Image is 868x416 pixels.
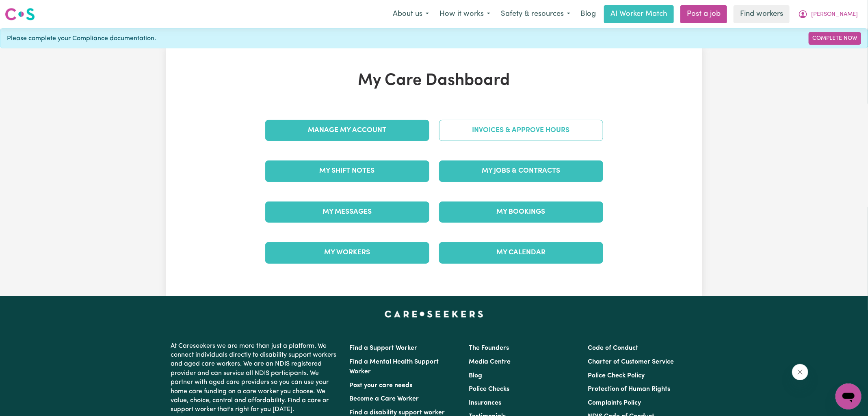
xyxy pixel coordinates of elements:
[469,373,482,379] a: Blog
[811,10,858,19] span: [PERSON_NAME]
[439,120,603,141] a: Invoices & Approve Hours
[350,359,439,375] a: Find a Mental Health Support Worker
[350,396,419,402] a: Become a Care Worker
[836,383,862,409] iframe: Button to launch messaging window
[265,160,429,182] a: My Shift Notes
[469,359,511,365] a: Media Centre
[588,373,645,379] a: Police Check Policy
[604,5,674,23] a: AI Worker Match
[588,345,638,351] a: Code of Conduct
[5,7,35,22] img: Careseekers logo
[385,311,483,317] a: Careseekers home page
[576,5,601,23] a: Blog
[469,345,509,351] a: The Founders
[588,386,670,392] a: Protection of Human Rights
[260,71,608,91] h1: My Care Dashboard
[439,201,603,223] a: My Bookings
[350,382,413,389] a: Post your care needs
[387,6,434,23] button: About us
[469,386,509,392] a: Police Checks
[350,409,445,416] a: Find a disability support worker
[265,120,429,141] a: Manage My Account
[5,5,35,24] a: Careseekers logo
[792,364,808,380] iframe: Close message
[809,32,861,45] a: Complete Now
[434,6,496,23] button: How it works
[350,345,418,351] a: Find a Support Worker
[793,6,863,23] button: My Account
[588,359,674,365] a: Charter of Customer Service
[469,400,501,406] a: Insurances
[265,201,429,223] a: My Messages
[5,6,49,12] span: Need any help?
[265,242,429,263] a: My Workers
[439,242,603,263] a: My Calendar
[7,34,156,43] span: Please complete your Compliance documentation.
[439,160,603,182] a: My Jobs & Contracts
[496,6,576,23] button: Safety & resources
[588,400,641,406] a: Complaints Policy
[680,5,727,23] a: Post a job
[734,5,790,23] a: Find workers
